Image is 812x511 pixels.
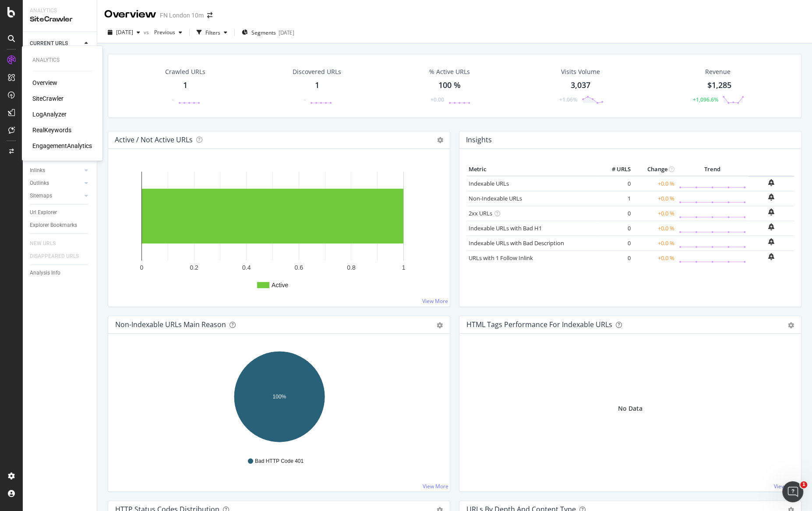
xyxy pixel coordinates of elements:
div: +1.06% [559,96,577,103]
svg: A chart. [115,348,443,449]
a: CURRENT URLS [30,39,82,48]
i: Options [437,137,443,143]
a: NEW URLS [30,239,64,248]
text: Active [272,282,288,289]
a: View More [774,483,800,490]
div: Analytics [32,56,92,64]
text: 100% [273,394,286,400]
a: LogAnalyzer [32,110,67,119]
div: Url Explorer [30,208,57,217]
div: Explorer Bookmarks [30,221,77,230]
div: Visits Volume [561,67,600,76]
div: bell-plus [768,179,774,186]
div: [DATE] [279,29,294,36]
div: Inlinks [30,166,45,175]
div: bell-plus [768,238,774,245]
div: 1 [183,80,187,91]
div: A chart. [115,163,443,300]
div: bell-plus [768,194,774,201]
a: Indexable URLs with Bad H1 [469,224,542,232]
span: Segments [251,29,276,36]
a: Non-Indexable URLs [469,194,522,202]
div: 1 [315,80,319,91]
div: FN London 10m [160,11,204,20]
text: 0 [140,264,144,271]
text: 0.2 [190,264,198,271]
a: DISAPPEARED URLS [30,252,88,261]
td: 1 [598,191,633,206]
text: 0.8 [347,264,356,271]
td: 0 [598,176,633,191]
div: +0.00 [431,96,444,103]
th: # URLS [598,163,633,176]
a: Sitemaps [30,191,82,201]
div: % Active URLs [429,67,470,76]
button: Segments[DATE] [238,25,298,39]
text: 1 [402,264,406,271]
div: 3,037 [571,80,590,91]
div: DISAPPEARED URLS [30,252,79,261]
div: NEW URLS [30,239,56,248]
div: SiteCrawler [30,14,90,25]
a: EngagementAnalytics [32,141,92,150]
a: URLs with 1 Follow Inlink [469,254,533,262]
div: gear [788,322,794,328]
div: - [304,96,306,103]
a: 2xx URLs [469,209,492,217]
div: No Data [618,404,643,413]
div: gear [437,322,443,328]
button: [DATE] [104,25,144,39]
div: Non-Indexable URLs Main Reason [115,320,226,329]
a: RealKeywords [32,126,71,134]
span: $1,285 [707,80,731,90]
th: Trend [677,163,748,176]
td: 0 [598,221,633,236]
span: Bad HTTP Code 401 [255,458,304,465]
div: 100 % [438,80,461,91]
div: Discovered URLs [293,67,341,76]
a: View More [422,297,448,305]
button: Filters [193,25,231,39]
text: 0.4 [242,264,251,271]
h4: Active / Not Active URLs [115,134,193,146]
span: vs [144,28,151,36]
h4: Insights [466,134,492,146]
iframe: Intercom live chat [782,481,803,502]
td: 0 [598,250,633,265]
a: Outlinks [30,179,82,188]
div: Filters [205,29,220,36]
td: 0 [598,206,633,221]
a: SiteCrawler [32,94,64,103]
a: View More [423,483,448,490]
span: 1 [800,481,807,488]
td: +0.0 % [633,206,677,221]
th: Metric [466,163,598,176]
div: Outlinks [30,179,49,188]
a: Indexable URLs [469,180,509,187]
a: Analysis Info [30,268,91,278]
a: Explorer Bookmarks [30,221,91,230]
td: +0.0 % [633,176,677,191]
div: - [172,96,174,103]
div: +1,096.6% [692,96,718,103]
span: 2025 Aug. 22nd [116,28,133,36]
button: Previous [151,25,186,39]
div: bell-plus [768,253,774,260]
div: Analytics [30,7,90,14]
div: Sitemaps [30,191,52,201]
span: Previous [151,28,175,36]
div: Overview [104,7,156,22]
div: arrow-right-arrow-left [207,12,212,18]
td: +0.0 % [633,250,677,265]
a: Url Explorer [30,208,91,217]
div: Analysis Info [30,268,60,278]
div: HTML Tags Performance for Indexable URLs [466,320,612,329]
span: Revenue [705,67,730,76]
div: bell-plus [768,223,774,230]
div: bell-plus [768,208,774,215]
